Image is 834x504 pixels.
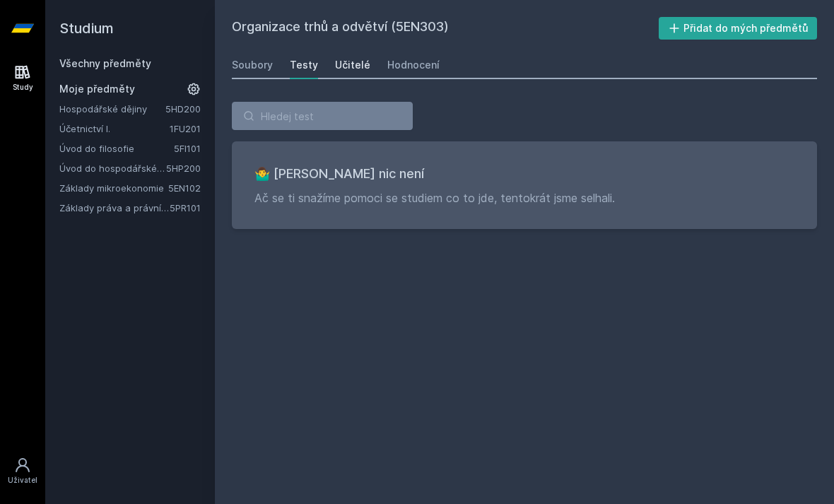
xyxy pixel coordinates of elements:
div: Study [13,82,33,93]
a: 5HP200 [166,163,201,174]
a: Hodnocení [387,51,440,79]
a: Testy [290,51,318,79]
input: Hledej test [232,102,413,130]
span: Moje předměty [59,82,135,96]
a: Uživatel [3,450,42,493]
h2: Organizace trhů a odvětví (5EN303) [232,17,659,40]
a: Všechny předměty [59,57,151,69]
a: Základy práva a právní nauky [59,201,170,215]
a: Úvod do filosofie [59,141,174,156]
h3: 🤷‍♂️ [PERSON_NAME] nic není [254,164,794,184]
div: Učitelé [335,58,370,72]
a: 5EN102 [168,182,201,194]
p: Ač se ti snažíme pomoci se studiem co to jde, tentokrát jsme selhali. [254,189,794,206]
a: Hospodářské dějiny [59,102,165,116]
a: 1FU201 [170,123,201,134]
button: Přidat do mých předmětů [659,17,818,40]
a: 5PR101 [170,202,201,213]
div: Uživatel [8,475,37,486]
a: Úvod do hospodářské a sociální politiky [59,161,166,175]
a: Study [3,57,42,100]
div: Testy [290,58,318,72]
a: Účetnictví I. [59,122,170,136]
a: Základy mikroekonomie [59,181,168,195]
a: 5FI101 [174,143,201,154]
a: Soubory [232,51,273,79]
a: Učitelé [335,51,370,79]
div: Hodnocení [387,58,440,72]
a: 5HD200 [165,103,201,115]
div: Soubory [232,58,273,72]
